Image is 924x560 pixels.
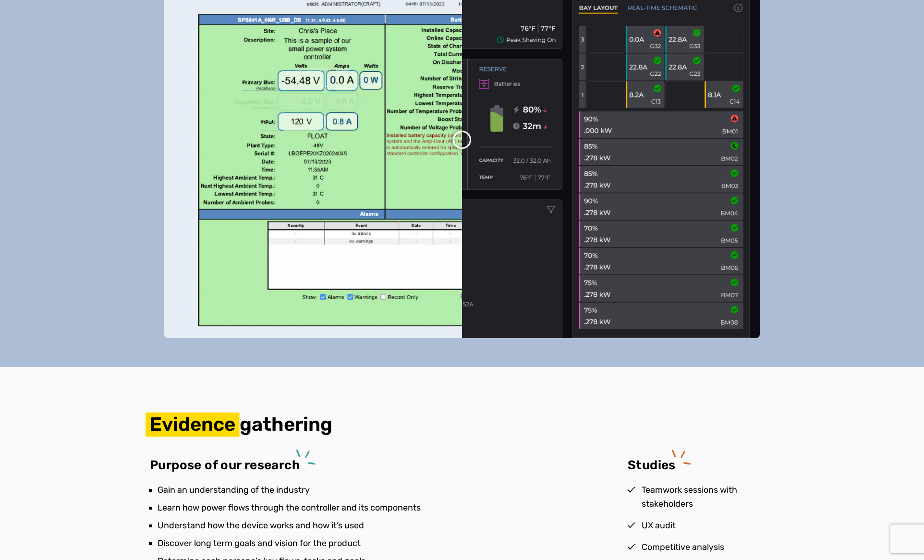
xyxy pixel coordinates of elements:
input: Subscribe to UX Team newsletter. [2,135,9,141]
span: Competitive analysis [639,540,724,554]
li: Gain an understanding of the industry [158,483,589,497]
span: Last Name [189,0,223,9]
iframe: Chat Widget [876,514,924,560]
span: UX audit [639,519,676,533]
li: Discover long term goals and vision for the product [158,536,589,550]
p: Studies [628,455,676,475]
li: Understand how the device works and how it’s used [158,519,589,533]
p: Purpose of our research [150,455,300,475]
span: Subscribe to UX Team newsletter. [12,134,374,142]
span: Teamwork sessions with stakeholders [639,483,774,511]
span: Evidence [150,409,235,440]
li: Learn how power flows through the controller and its components [158,501,589,515]
span: gathering [240,413,332,436]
